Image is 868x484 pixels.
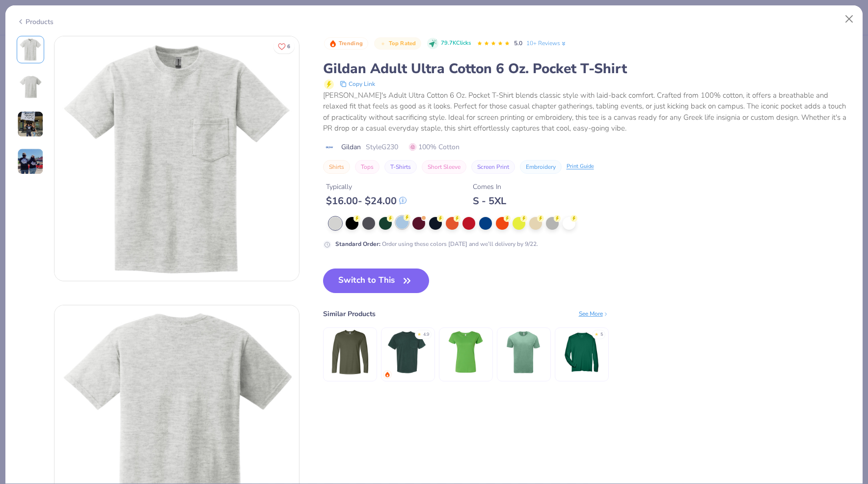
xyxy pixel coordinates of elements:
[384,160,417,174] button: T-Shirts
[389,41,416,46] span: Top Rated
[19,75,42,99] img: Back
[514,39,522,47] span: 5.0
[473,182,506,192] div: Comes In
[323,269,430,293] button: Switch to This
[366,142,398,152] span: Style G230
[477,36,510,52] div: 5.0 Stars
[17,17,54,27] div: Products
[323,160,350,174] button: Shirts
[337,78,378,90] button: copy to clipboard
[54,36,299,281] img: Front
[326,329,373,376] img: Gildan Adult Softstyle® 4.5 Oz. Long-Sleeve T-Shirt
[423,331,429,338] div: 4.9
[595,331,598,335] div: ★
[329,40,337,48] img: Trending sort
[323,59,852,78] div: Gildan Adult Ultra Cotton 6 Oz. Pocket T-Shirt
[422,160,466,174] button: Short Sleeve
[17,148,44,175] img: User generated content
[339,41,363,46] span: Trending
[417,331,421,335] div: ★
[526,39,567,48] a: 10+ Reviews
[326,195,407,207] div: $ 16.00 - $ 24.00
[473,195,506,207] div: S - 5XL
[600,331,603,338] div: 5
[374,37,421,50] button: Badge Button
[323,90,852,134] div: [PERSON_NAME]'s Adult Ultra Cotton 6 Oz. Pocket T-Shirt blends classic style with laid-back comfo...
[326,182,407,192] div: Typically
[341,142,361,152] span: Gildan
[287,44,290,49] span: 6
[442,329,489,376] img: LAT Ladies' Fine Jersey T-Shirt
[379,40,387,48] img: Top Rated sort
[409,142,460,152] span: 100% Cotton
[355,160,380,174] button: Tops
[471,160,515,174] button: Screen Print
[567,162,594,171] div: Print Guide
[384,372,390,377] img: trending.gif
[441,39,471,48] span: 79.7K Clicks
[323,143,336,151] img: brand logo
[273,39,295,54] button: Like
[579,309,609,318] div: See More
[323,309,376,319] div: Similar Products
[335,240,538,248] div: Order using these colors [DATE] and we’ll delivery by 9/22.
[500,329,547,376] img: Threadfast Apparel Unisex Triblend Short-Sleeve T-Shirt
[384,329,431,376] img: Comfort Colors Adult Heavyweight RS Pocket T-Shirt
[324,37,368,50] button: Badge Button
[558,329,605,376] img: Team 365 Men's Zone Performance Long-Sleeve T-Shirt
[335,240,380,248] strong: Standard Order :
[520,160,562,174] button: Embroidery
[19,38,42,61] img: Front
[840,10,859,28] button: Close
[17,111,44,137] img: User generated content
